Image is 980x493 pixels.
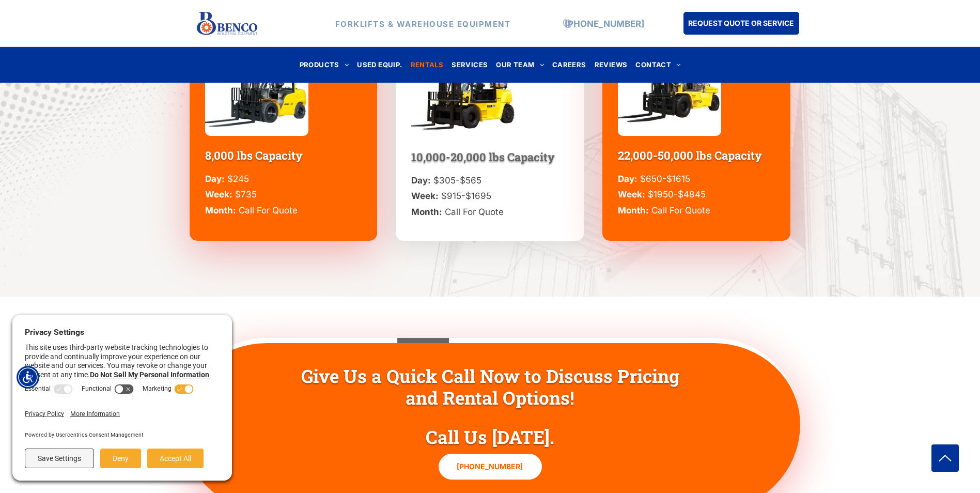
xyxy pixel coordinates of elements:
[441,191,491,201] span: $915-$1695
[565,18,644,28] a: [PHONE_NUMBER]
[457,457,523,476] span: [PHONE_NUMBER]
[235,189,257,199] span: $735
[301,364,679,409] span: Give Us a Quick Call Now to Discuss Pricing and Rental Options!
[17,366,39,389] div: Accessibility Menu
[433,175,481,186] span: $305-$565
[205,148,303,163] span: 8,000 lbs Capacity
[648,189,706,199] span: $1950-$4845
[335,19,511,28] strong: FORKLIFTS & WAREHOUSE EQUIPMENT
[688,13,794,33] span: REQUEST QUOTE OR SERVICE
[353,58,406,72] a: USED EQUIP.
[640,174,690,184] span: $650-$1615
[411,207,442,217] strong: Month:
[205,205,236,215] strong: Month:
[411,191,439,201] strong: Week:
[492,58,548,72] a: OUR TEAM
[618,174,637,184] strong: Day:
[239,205,298,215] span: Call For Quote
[618,33,721,136] img: bencoindustrial
[618,148,762,163] span: 22,000-50,000 lbs Capacity
[205,33,308,136] img: bencoindustrial
[439,454,542,480] a: [PHONE_NUMBER]
[618,205,649,215] strong: Month:
[411,33,515,136] img: bencoindustrial
[426,425,554,449] span: Call Us [DATE].
[651,205,710,215] span: Call For Quote
[411,149,555,164] span: 10,000-20,000 lbs Capacity
[205,174,225,184] strong: Day:
[205,189,232,199] strong: Week:
[411,175,431,186] strong: Day:
[227,174,249,184] span: $245
[407,58,448,72] a: RENTALS
[683,12,799,35] a: REQUEST QUOTE OR SERVICE
[295,58,353,72] a: PRODUCTS
[618,189,645,199] strong: Week:
[445,207,504,217] span: Call For Quote
[590,58,632,72] a: REVIEWS
[631,58,685,72] a: CONTACT
[447,58,492,72] a: SERVICES
[548,58,590,72] a: CAREERS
